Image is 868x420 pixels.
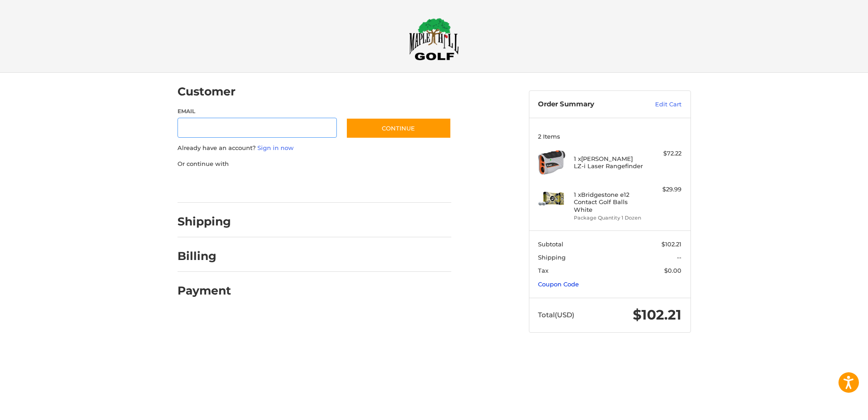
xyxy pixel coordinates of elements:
span: $0.00 [664,267,681,274]
h2: Payment [178,284,231,298]
span: $102.21 [633,306,681,323]
iframe: PayPal-paypal [174,177,242,194]
p: Or continue with [178,160,451,169]
img: Maple Hill Golf [409,18,459,60]
a: Edit Cart [636,100,681,109]
p: Already have an account? [178,144,451,153]
span: Subtotal [538,240,563,248]
iframe: Google Customer Reviews [793,395,868,420]
h4: 1 x Bridgestone e12 Contact Golf Balls White [574,191,643,213]
a: Coupon Code [538,280,579,288]
div: $29.99 [646,185,681,194]
span: Total (USD) [538,310,574,319]
a: Sign in now [257,144,294,151]
button: Continue [346,118,451,139]
span: Shipping [538,254,566,261]
iframe: PayPal-venmo [328,177,396,194]
iframe: PayPal-paylater [252,177,320,194]
div: $72.22 [646,149,681,158]
h2: Shipping [178,215,231,229]
h2: Customer [178,85,236,99]
label: Email [178,107,337,115]
li: Package Quantity 1 Dozen [574,214,643,222]
h2: Billing [178,249,231,263]
h4: 1 x [PERSON_NAME] LZ-i Laser Rangefinder [574,155,643,170]
span: -- [677,254,681,261]
span: $102.21 [661,240,681,248]
span: Tax [538,267,548,274]
h3: 2 Items [538,133,681,140]
h3: Order Summary [538,100,636,109]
